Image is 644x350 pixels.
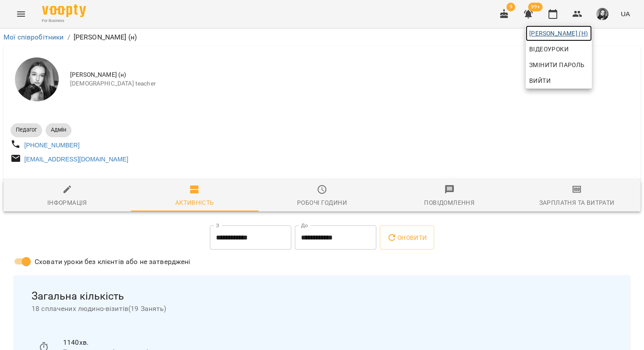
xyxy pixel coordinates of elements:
span: Змінити пароль [529,60,588,70]
span: Вийти [529,75,551,86]
span: Відеоуроки [529,44,569,54]
a: [PERSON_NAME] (н) [526,25,592,41]
span: [PERSON_NAME] (н) [529,28,588,39]
a: Відеоуроки [526,41,572,57]
button: Вийти [526,73,592,89]
a: Змінити пароль [526,57,592,73]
